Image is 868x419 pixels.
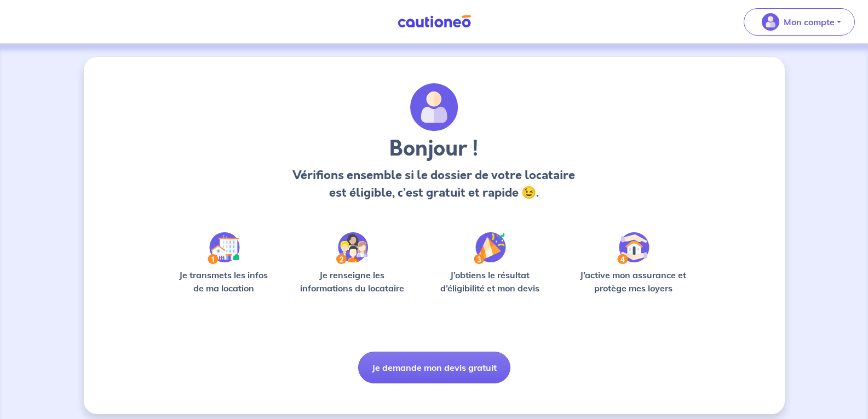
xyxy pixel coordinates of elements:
img: /static/90a569abe86eec82015bcaae536bd8e6/Step-1.svg [208,232,240,264]
img: Cautioneo [393,15,475,28]
button: Je demande mon devis gratuit [358,352,510,383]
p: Mon compte [784,15,835,28]
button: illu_account_valid_menu.svgMon compte [744,8,855,36]
h3: Bonjour ! [290,136,578,162]
p: J’obtiens le résultat d’éligibilité et mon devis [428,268,552,295]
img: archivate [410,83,458,131]
p: J’active mon assurance et protège mes loyers [570,268,697,295]
img: /static/c0a346edaed446bb123850d2d04ad552/Step-2.svg [336,232,368,264]
img: illu_account_valid_menu.svg [762,13,779,31]
img: /static/f3e743aab9439237c3e2196e4328bba9/Step-3.svg [474,232,506,264]
p: Je transmets les infos de ma location [171,268,276,295]
img: /static/bfff1cf634d835d9112899e6a3df1a5d/Step-4.svg [617,232,649,264]
p: Je renseigne les informations du locataire [294,268,411,295]
p: Vérifions ensemble si le dossier de votre locataire est éligible, c’est gratuit et rapide 😉. [290,167,578,202]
